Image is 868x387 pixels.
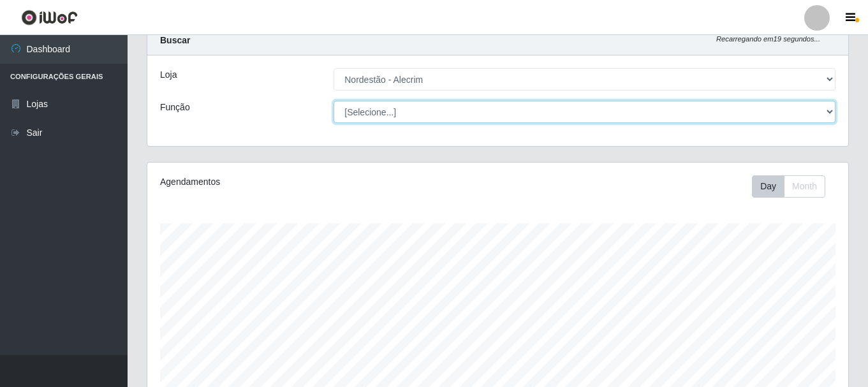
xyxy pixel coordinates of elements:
[160,101,190,114] label: Função
[160,175,430,189] div: Agendamentos
[21,10,78,26] img: CoreUI Logo
[752,175,784,198] button: Day
[752,175,825,198] div: First group
[784,175,825,198] button: Month
[716,35,820,43] i: Recarregando em 19 segundos...
[160,35,190,45] strong: Buscar
[160,68,177,82] label: Loja
[752,175,835,198] div: Toolbar with button groups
